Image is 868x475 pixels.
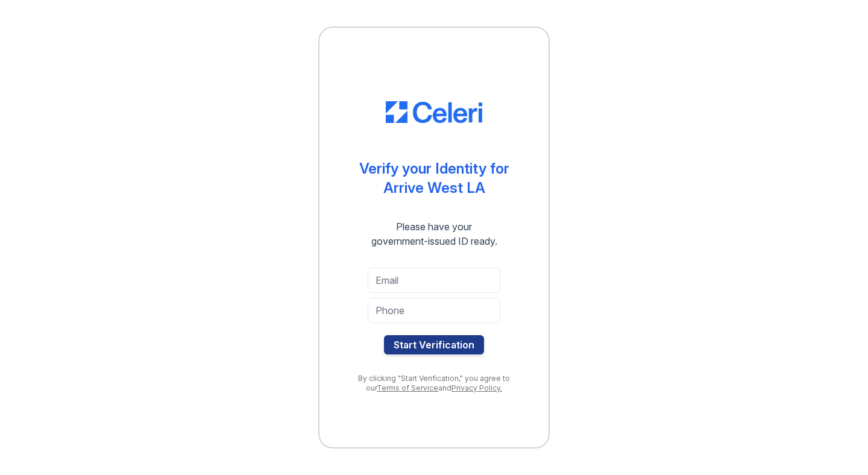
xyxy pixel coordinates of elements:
a: Terms of Service [377,383,438,392]
a: Privacy Policy. [451,383,502,392]
img: CE_Logo_Blue-a8612792a0a2168367f1c8372b55b34899dd931a85d93a1a3d3e32e68fde9ad4.png [386,101,482,123]
div: Verify your Identity for Arrive West LA [359,159,509,198]
div: By clicking "Start Verification," you agree to our and [344,374,524,393]
input: Phone [368,298,500,323]
div: Please have your government-issued ID ready. [350,219,519,248]
button: Start Verification [384,335,484,354]
input: Email [368,268,500,293]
